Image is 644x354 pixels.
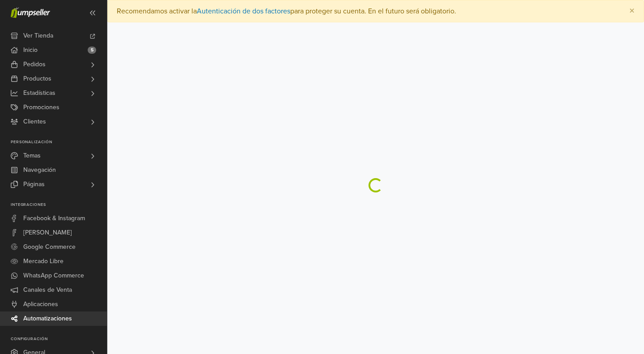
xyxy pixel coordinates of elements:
[23,57,46,72] span: Pedidos
[23,311,72,326] span: Automatizaciones
[23,163,56,177] span: Navegación
[23,240,76,254] span: Google Commerce
[23,72,51,86] span: Productos
[23,29,53,43] span: Ver Tienda
[23,100,59,115] span: Promociones
[11,202,107,208] p: Integraciones
[11,140,107,145] p: Personalización
[629,4,635,17] span: ×
[23,211,85,226] span: Facebook & Instagram
[23,115,46,129] span: Clientes
[11,337,107,342] p: Configuración
[23,283,72,297] span: Canales de Venta
[23,297,58,311] span: Aplicaciones
[23,177,45,192] span: Páginas
[23,254,64,269] span: Mercado Libre
[620,0,644,22] button: Close
[23,269,84,283] span: WhatsApp Commerce
[23,43,38,57] span: Inicio
[23,149,41,163] span: Temas
[88,47,96,54] span: 5
[23,226,72,240] span: [PERSON_NAME]
[23,86,55,100] span: Estadísticas
[197,7,290,16] a: Autenticación de dos factores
